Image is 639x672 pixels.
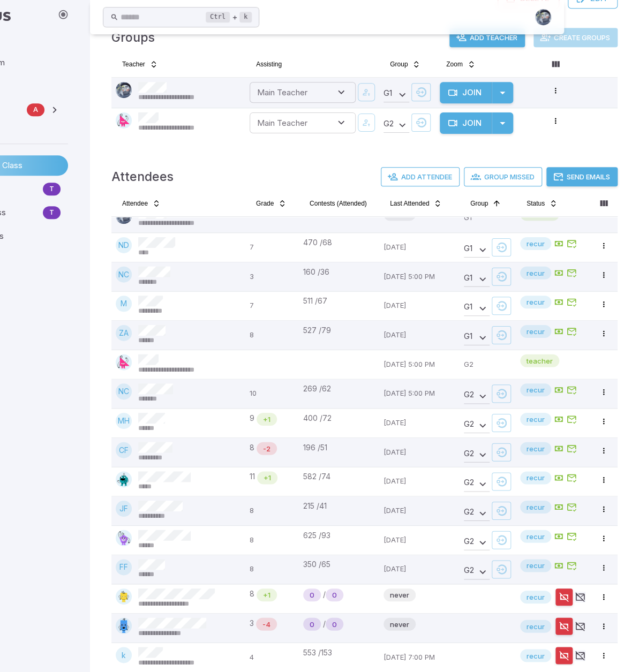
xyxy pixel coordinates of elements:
[250,559,295,579] p: 8
[257,472,277,483] span: +1
[116,237,132,253] div: ND
[527,199,545,208] span: Status
[116,56,164,73] button: Teacher
[250,471,255,484] span: 11
[256,199,274,208] span: Grade
[116,442,132,458] div: CF
[384,354,455,374] p: [DATE] 5:00 PM
[116,617,132,633] img: rectangle.svg
[116,647,132,663] div: k
[250,530,295,550] p: 8
[27,104,44,115] span: A
[239,12,252,22] kbd: k
[116,266,132,282] div: NC
[303,413,375,424] div: 400 / 72
[257,588,277,601] div: Math is above age level
[303,530,375,540] div: 625 / 93
[464,208,512,228] p: G1
[111,167,174,186] h4: Attendees
[390,199,429,208] span: Last Attended
[256,60,282,69] span: Assisting
[257,590,277,600] span: +1
[250,325,295,345] p: 8
[464,417,490,433] div: G 2
[303,296,375,306] div: 511 / 67
[384,86,409,102] div: G 1
[464,270,490,286] div: G 1
[303,325,375,336] div: 527 / 79
[464,195,507,212] button: Group
[381,167,460,186] button: Add Attendee
[464,167,542,186] button: Group Missed
[250,296,295,316] p: 7
[303,383,375,394] div: 269 / 62
[250,195,293,212] button: Grade
[446,60,463,69] span: Zoom
[122,199,148,208] span: Attendee
[464,475,490,492] div: G 2
[122,60,145,69] span: Teacher
[440,112,492,134] button: Join
[250,237,295,258] p: 7
[116,471,132,487] img: octagon.svg
[116,501,132,517] div: JF
[116,296,132,312] div: M
[464,354,512,374] p: G2
[116,325,132,341] div: ZA
[257,471,277,484] div: Math is above age level
[384,117,409,133] div: G 2
[520,472,551,483] span: recur
[520,326,551,337] span: recur
[520,267,551,278] span: recur
[384,266,455,286] p: [DATE] 5:00 PM
[326,618,343,629] span: 0
[470,199,488,208] span: Group
[303,647,375,658] div: 553 / 153
[116,354,132,370] img: right-triangle.svg
[303,590,321,600] span: 0
[116,82,132,98] img: andrew.jpg
[520,384,551,395] span: recur
[303,559,375,570] div: 350 / 65
[250,617,254,630] span: 3
[256,617,277,630] div: Math is below age level
[384,530,455,550] p: [DATE]
[250,501,295,521] p: 8
[595,195,612,212] button: Column visibility
[303,501,375,511] div: 215 / 41
[43,184,61,194] span: T
[206,11,252,24] div: +
[250,442,254,455] span: 8
[256,618,277,629] span: -4
[464,329,490,345] div: G 1
[384,442,455,462] p: [DATE]
[546,167,618,186] button: Send Emails
[116,413,132,429] div: MH
[449,28,525,47] button: Add Teacher
[303,266,375,277] div: 160 / 36
[464,505,490,521] div: G 2
[520,650,551,661] span: recur
[384,195,448,212] button: Last Attended
[520,355,559,366] span: teacher
[520,443,551,454] span: recur
[257,413,277,426] div: Math is above age level
[520,502,551,512] span: recur
[384,383,455,404] p: [DATE] 5:00 PM
[326,588,343,601] div: New Student
[384,590,416,600] span: never
[303,588,321,601] div: Never Played
[116,588,132,605] img: square.svg
[464,563,490,579] div: G 2
[326,617,343,630] div: New Student
[384,56,427,73] button: Group
[384,237,455,258] p: [DATE]
[257,443,277,454] span: -2
[116,383,132,399] div: NC
[250,588,254,601] span: 8
[250,266,295,286] p: 3
[43,207,61,218] span: T
[520,195,564,212] button: Status
[303,471,375,482] div: 582 / 74
[464,241,490,258] div: G 1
